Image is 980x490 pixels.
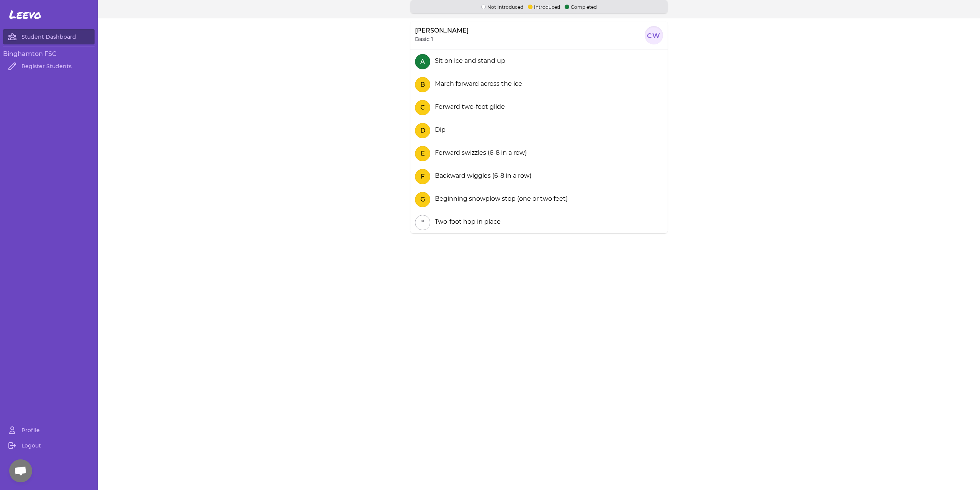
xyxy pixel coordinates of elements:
button: C [415,100,430,115]
button: F [415,169,430,184]
a: Student Dashboard [3,29,95,44]
span: Leevo [9,8,41,21]
a: Register Students [3,59,95,74]
p: Basic 1 [415,35,433,43]
button: A [415,54,430,69]
div: Beginning snowplow stop (one or two feet) [432,194,568,203]
button: E [415,146,430,161]
p: [PERSON_NAME] [415,26,469,35]
p: Completed [565,3,597,10]
p: Introduced [528,3,560,10]
button: G [415,192,430,207]
div: March forward across the ice [432,79,522,88]
button: D [415,123,430,138]
div: Forward two-foot glide [432,102,505,111]
a: Logout [3,438,95,453]
button: B [415,77,430,92]
h3: Binghamton FSC [3,49,95,59]
div: 开放式聊天 [9,459,32,482]
div: Backward wiggles (6-8 in a row) [432,171,531,180]
div: Two-foot hop in place [432,217,501,226]
div: Sit on ice and stand up [432,56,505,66]
p: Not Introduced [481,3,523,10]
a: Profile [3,423,95,438]
div: Forward swizzles (6-8 in a row) [432,148,527,157]
div: Dip [432,125,446,134]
